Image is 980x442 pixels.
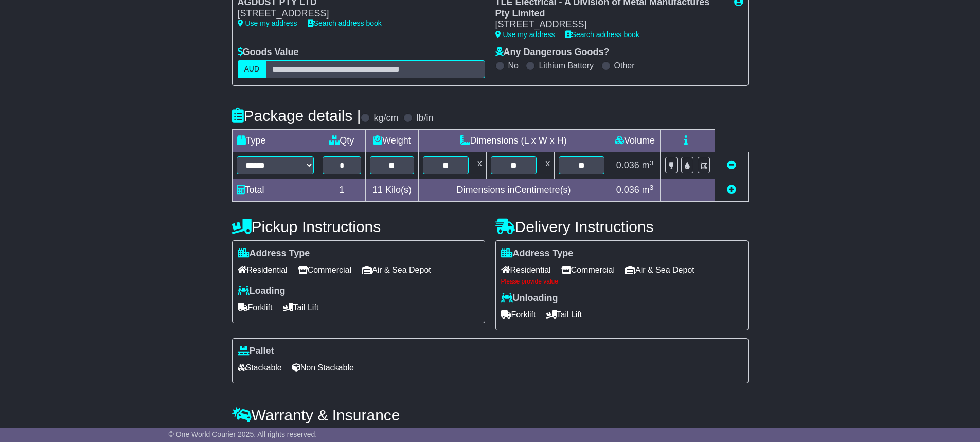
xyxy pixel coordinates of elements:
[308,19,382,27] a: Search address book
[238,8,475,20] div: [STREET_ADDRESS]
[495,30,555,39] a: Use my address
[232,218,485,235] h4: Pickup Instructions
[169,430,317,438] span: © One World Courier 2025. All rights reserved.
[614,61,635,70] label: Other
[495,47,610,58] label: Any Dangerous Goods?
[232,179,318,202] td: Total
[318,179,366,202] td: 1
[495,19,724,30] div: [STREET_ADDRESS]
[238,286,286,297] label: Loading
[318,130,366,152] td: Qty
[238,346,274,357] label: Pallet
[501,248,574,259] label: Address Type
[292,360,354,376] span: Non Stackable
[372,185,383,195] span: 11
[565,30,639,39] a: Search address book
[373,113,398,124] label: kg/cm
[616,160,639,170] span: 0.036
[362,262,431,278] span: Air & Sea Depot
[232,406,749,423] h4: Warranty & Insurance
[366,130,419,152] td: Weight
[625,262,694,278] span: Air & Sea Depot
[727,185,736,195] a: Add new item
[495,218,749,235] h4: Delivery Instructions
[546,307,582,323] span: Tail Lift
[642,160,654,170] span: m
[642,185,654,195] span: m
[539,61,594,70] label: Lithium Battery
[238,47,299,58] label: Goods Value
[298,262,351,278] span: Commercial
[501,278,743,285] div: Please provide value
[418,130,609,152] td: Dimensions (L x W x H)
[501,307,536,323] span: Forklift
[727,160,736,170] a: Remove this item
[501,293,558,304] label: Unloading
[238,19,297,27] a: Use my address
[501,262,551,278] span: Residential
[238,299,273,315] span: Forklift
[238,60,266,78] label: AUD
[283,299,319,315] span: Tail Lift
[238,248,310,259] label: Address Type
[473,152,486,179] td: x
[561,262,615,278] span: Commercial
[232,130,318,152] td: Type
[238,360,282,376] span: Stackable
[650,184,654,191] sup: 3
[238,262,288,278] span: Residential
[609,130,661,152] td: Volume
[416,113,433,124] label: lb/in
[366,179,419,202] td: Kilo(s)
[508,61,519,70] label: No
[232,107,361,124] h4: Package details |
[541,152,555,179] td: x
[418,179,609,202] td: Dimensions in Centimetre(s)
[616,185,639,195] span: 0.036
[650,159,654,167] sup: 3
